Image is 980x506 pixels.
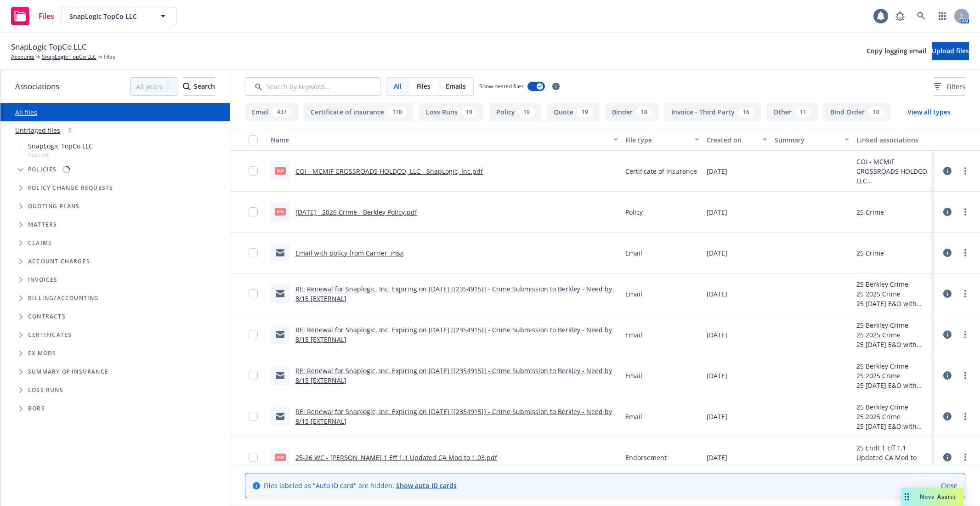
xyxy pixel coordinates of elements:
[28,185,113,191] span: Policy change requests
[249,207,258,216] input: Toggle Row Selected
[934,82,965,91] span: Filters
[856,320,930,330] div: 25 Berkley Crime
[622,129,703,151] button: File type
[625,371,642,381] span: Email
[7,3,58,29] a: Files
[295,325,612,344] a: RE: Renewal for Snaplogic, Inc. Expiring on [DATE] [[2354915]] - Crime Submission to Berkley - Ne...
[707,371,727,381] span: [DATE]
[39,12,54,20] span: Files
[28,259,90,264] span: Account charges
[932,42,969,60] button: Upload files
[28,167,57,172] span: Policies
[707,135,757,145] div: Created on
[941,481,957,490] a: Close
[738,107,754,117] div: 16
[394,81,402,91] span: All
[28,240,52,246] span: Claims
[577,107,593,117] div: 19
[901,488,963,506] button: Nova Assist
[707,330,727,340] span: [DATE]
[856,402,930,412] div: 25 Berkley Crime
[295,167,483,176] a: COI - MCMIF CROSSROADS HOLDCO, LLC - SnapLogic, Inc.pdf
[853,129,934,151] button: Linked associations
[960,165,971,176] a: more
[707,453,727,462] span: [DATE]
[275,208,286,215] span: pdf
[960,206,971,217] a: more
[856,289,930,299] div: 25 2025 Crime
[28,222,57,227] span: Matters
[933,7,952,25] a: Switch app
[275,454,286,461] span: pdf
[934,77,965,96] button: Filters
[707,207,727,217] span: [DATE]
[28,314,66,319] span: Contracts
[295,284,612,303] a: RE: Renewal for Snaplogic, Inc. Expiring on [DATE] [[2354915]] - Crime Submission to Berkley - Ne...
[28,141,93,151] span: SnapLogic TopCo LLC
[856,340,930,349] div: 25 [DATE] E&O with Cyber, Commercial Package, Crime Renewal
[625,135,689,145] div: File type
[267,129,622,151] button: Name
[28,296,99,301] span: Billing/Accounting
[625,453,667,462] span: Endorsement
[856,207,884,217] div: 25 Crime
[795,107,811,117] div: 11
[856,279,930,289] div: 25 Berkley Crime
[295,407,612,426] a: RE: Renewal for Snaplogic, Inc. Expiring on [DATE] [[2354915]] - Crime Submission to Berkley - Ne...
[625,412,642,421] span: Email
[856,371,930,381] div: 25 2025 Crime
[920,493,956,500] span: Nova Assist
[295,366,612,385] a: RE: Renewal for Snaplogic, Inc. Expiring on [DATE] [[2354915]] - Crime Submission to Berkley - Ne...
[249,453,258,462] input: Toggle Row Selected
[856,421,930,431] div: 25 [DATE] E&O with Cyber, Commercial Package, Crime Renewal
[856,299,930,308] div: 25 [DATE] E&O with Cyber, Commercial Package, Crime Renewal
[28,369,108,375] span: Summary of insurance
[960,452,971,463] a: more
[856,361,930,371] div: 25 Berkley Crime
[707,166,727,176] span: [DATE]
[867,42,926,60] button: Copy logging email
[249,135,258,144] input: Select all
[960,411,971,422] a: more
[264,481,457,490] span: Files labeled as "Auto ID card" are hidden.
[856,248,884,258] div: 25 Crime
[625,207,643,217] span: Policy
[707,412,727,421] span: [DATE]
[856,412,930,421] div: 25 2025 Crime
[104,53,115,61] span: Files
[0,139,230,289] div: Tree Example
[419,103,484,121] button: Loss Runs
[707,289,727,299] span: [DATE]
[249,330,258,339] input: Toggle Row Selected
[42,53,96,61] a: SnapLogic TopCo LLC
[893,103,965,121] button: View all types
[960,329,971,340] a: more
[11,41,87,53] span: SnapLogic TopCo LLC
[891,7,909,25] a: Report a Bug
[295,453,497,462] a: 25-26 WC - [PERSON_NAME] 1 Eff 1.1 Updated CA Mod to 1.03.pdf
[771,129,852,151] button: Summary
[245,77,380,96] input: Search by keyword...
[245,103,298,121] button: Email
[417,81,431,91] span: Files
[28,151,93,159] span: Account
[249,166,258,176] input: Toggle Row Selected
[856,330,930,340] div: 25 2025 Crime
[519,107,534,117] div: 19
[271,135,608,145] div: Name
[960,288,971,299] a: more
[867,46,926,55] span: Copy logging email
[388,107,407,117] div: 178
[28,387,63,393] span: Loss Runs
[272,107,291,117] div: 437
[901,488,912,506] div: Drag to move
[932,46,969,55] span: Upload files
[295,208,417,216] a: [DATE] - 2026 Crime - Berkley Policy.pdf
[664,103,761,121] button: Invoice - Third Party
[703,129,771,151] button: Created on
[960,247,971,258] a: more
[625,289,642,299] span: Email
[625,248,642,258] span: Email
[625,166,697,176] span: Certificate of insurance
[304,103,414,121] button: Certificate of insurance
